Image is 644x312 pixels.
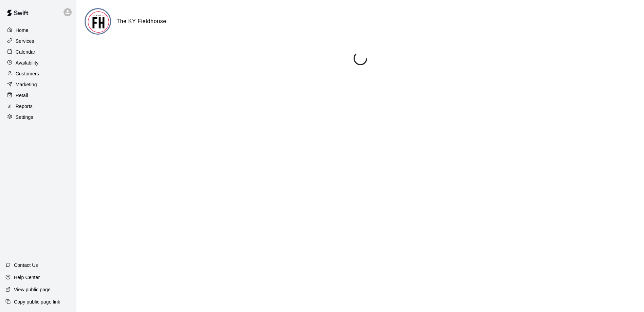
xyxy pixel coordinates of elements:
[16,103,33,110] p: Reports
[5,79,71,90] a: Marketing
[5,25,71,35] a: Home
[5,69,71,79] a: Customers
[5,47,71,57] a: Calendar
[14,262,38,269] p: Contact Us
[86,9,111,35] img: The KY Fieldhouse logo
[14,274,40,281] p: Help Center
[16,81,37,88] p: Marketing
[16,59,39,66] p: Availability
[16,70,39,77] p: Customers
[5,112,71,122] a: Settings
[16,49,35,55] p: Calendar
[5,36,71,46] a: Services
[5,90,71,100] a: Retail
[16,92,28,99] p: Retail
[5,101,71,111] a: Reports
[5,58,71,68] a: Availability
[16,38,34,44] p: Services
[117,17,166,26] h6: The KY Fieldhouse
[14,286,51,293] p: View public page
[16,114,33,121] p: Settings
[14,298,60,305] p: Copy public page link
[16,27,29,34] p: Home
